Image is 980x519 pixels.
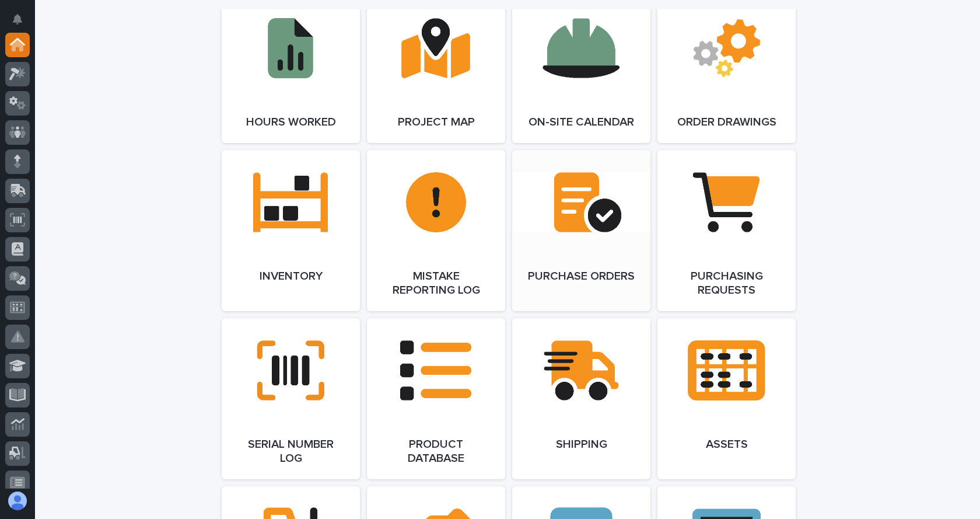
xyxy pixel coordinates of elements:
a: Product Database [367,318,505,479]
a: Mistake Reporting Log [367,150,505,311]
a: Purchasing Requests [657,150,796,311]
a: Serial Number Log [222,318,360,479]
a: Purchase Orders [512,150,650,311]
div: Notifications [15,14,30,33]
a: Shipping [512,318,650,479]
a: Assets [657,318,796,479]
a: Inventory [222,150,360,311]
button: users-avatar [5,489,30,513]
button: Notifications [5,7,30,32]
